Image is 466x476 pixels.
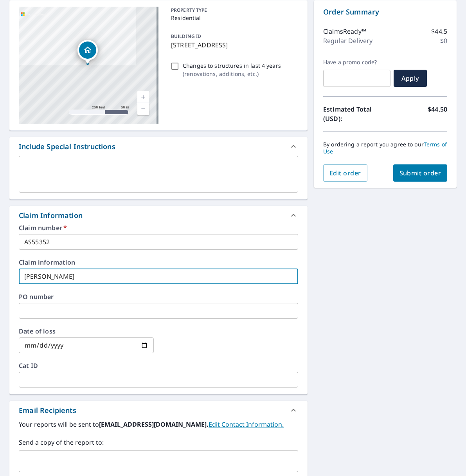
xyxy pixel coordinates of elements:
[323,141,447,155] a: Terms of Use
[428,105,447,123] p: $44.50
[171,14,295,22] p: Residential
[323,141,447,155] p: By ordering a report you agree to our
[19,259,298,265] label: Claim information
[9,206,308,225] div: Claim Information
[19,420,298,429] label: Your reports will be sent to
[19,405,76,416] div: Email Recipients
[9,401,308,420] div: Email Recipients
[394,70,427,87] button: Apply
[9,137,308,156] div: Include Special Instructions
[399,169,441,177] span: Submit order
[323,36,372,45] p: Regular Delivery
[183,61,281,70] p: Changes to structures in last 4 years
[99,420,209,429] b: [EMAIL_ADDRESS][DOMAIN_NAME].
[171,40,295,50] p: [STREET_ADDRESS]
[323,59,390,66] label: Have a promo code?
[440,36,447,45] p: $0
[137,91,149,103] a: Current Level 17, Zoom In
[19,328,154,334] label: Date of loss
[323,27,366,36] p: ClaimsReady™
[393,164,448,182] button: Submit order
[171,7,295,14] p: PROPERTY TYPE
[19,294,298,300] label: PO number
[323,164,367,182] button: Edit order
[19,362,298,369] label: Cat ID
[171,33,201,40] p: BUILDING ID
[77,40,98,64] div: Dropped pin, building 1, Residential property, 718 E 4th St New Richmond, WI 54017
[19,141,115,152] div: Include Special Instructions
[183,70,281,78] p: ( renovations, additions, etc. )
[19,225,298,231] label: Claim number
[19,210,83,221] div: Claim Information
[329,169,361,177] span: Edit order
[400,74,421,83] span: Apply
[323,105,385,123] p: Estimated Total (USD):
[431,27,447,36] p: $44.5
[137,103,149,115] a: Current Level 17, Zoom Out
[209,420,284,429] a: EditContactInfo
[19,438,298,447] label: Send a copy of the report to:
[323,7,447,17] p: Order Summary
